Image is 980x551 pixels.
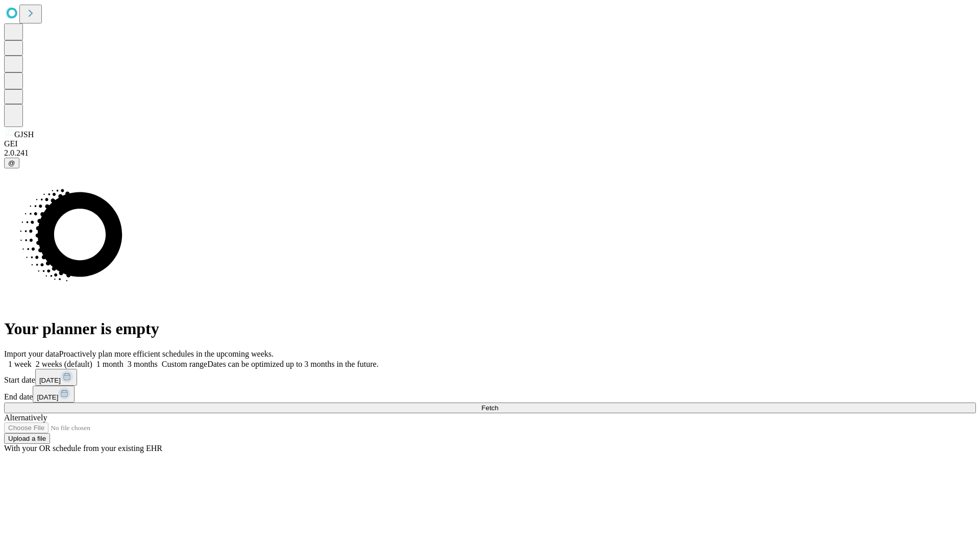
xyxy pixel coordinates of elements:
button: [DATE] [33,386,75,403]
button: [DATE] [35,369,77,386]
h1: Your planner is empty [4,319,976,338]
span: 1 week [8,360,32,368]
div: 2.0.241 [4,148,976,158]
span: Import your data [4,349,59,358]
button: @ [4,158,19,168]
span: 1 month [96,360,124,368]
span: Proactively plan more efficient schedules in the upcoming weeks. [59,349,274,358]
button: Upload a file [4,433,50,444]
span: Custom range [162,360,207,368]
span: [DATE] [39,377,61,384]
span: 3 months [128,360,158,368]
span: With your OR schedule from your existing EHR [4,444,162,453]
span: [DATE] [37,393,58,401]
span: GJSH [14,130,34,139]
div: End date [4,386,976,403]
button: Fetch [4,403,976,413]
div: Start date [4,369,976,386]
span: 2 weeks (default) [36,360,92,368]
div: GEI [4,139,976,148]
span: Fetch [481,404,498,412]
span: Alternatively [4,413,47,422]
span: @ [8,159,15,167]
span: Dates can be optimized up to 3 months in the future. [207,360,378,368]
